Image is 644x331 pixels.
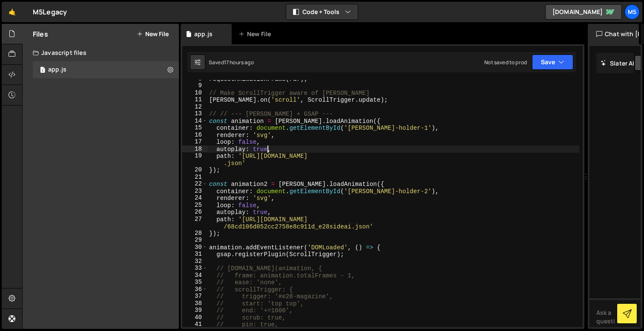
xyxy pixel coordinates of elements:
[33,29,48,39] h2: Files
[484,59,527,66] div: Not saved to prod
[182,138,207,146] div: 17
[182,166,207,174] div: 20
[182,307,207,314] div: 39
[588,24,639,44] div: Chat with [PERSON_NAME]
[33,7,67,17] div: M5Legacy
[182,194,207,202] div: 24
[182,110,207,117] div: 13
[182,258,207,265] div: 32
[182,152,207,166] div: 19
[182,230,207,237] div: 28
[182,279,207,286] div: 35
[194,30,213,38] div: app.js
[137,31,169,37] button: New File
[40,67,45,74] span: 1
[182,265,207,272] div: 33
[182,117,207,125] div: 14
[286,4,358,20] button: Code + Tools
[182,103,207,111] div: 12
[624,4,640,20] a: M5
[182,300,207,307] div: 38
[182,272,207,279] div: 34
[182,314,207,321] div: 40
[33,61,179,78] div: app.js
[182,124,207,131] div: 15
[182,321,207,328] div: 41
[2,2,23,22] a: 🤙
[182,96,207,103] div: 11
[182,202,207,209] div: 25
[532,54,573,70] button: Save
[239,30,274,38] div: New File
[23,44,179,61] div: Javascript files
[545,4,622,20] a: [DOMAIN_NAME]
[182,131,207,139] div: 16
[182,208,207,216] div: 26
[182,293,207,300] div: 37
[48,66,66,74] div: app.js
[182,82,207,89] div: 9
[182,244,207,251] div: 30
[209,59,254,66] div: Saved
[182,188,207,195] div: 23
[182,146,207,153] div: 18
[182,237,207,244] div: 29
[224,59,254,66] div: 17 hours ago
[182,251,207,258] div: 31
[182,180,207,188] div: 22
[182,216,207,230] div: 27
[601,59,635,67] h2: Slater AI
[182,286,207,293] div: 36
[182,89,207,97] div: 10
[182,174,207,181] div: 21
